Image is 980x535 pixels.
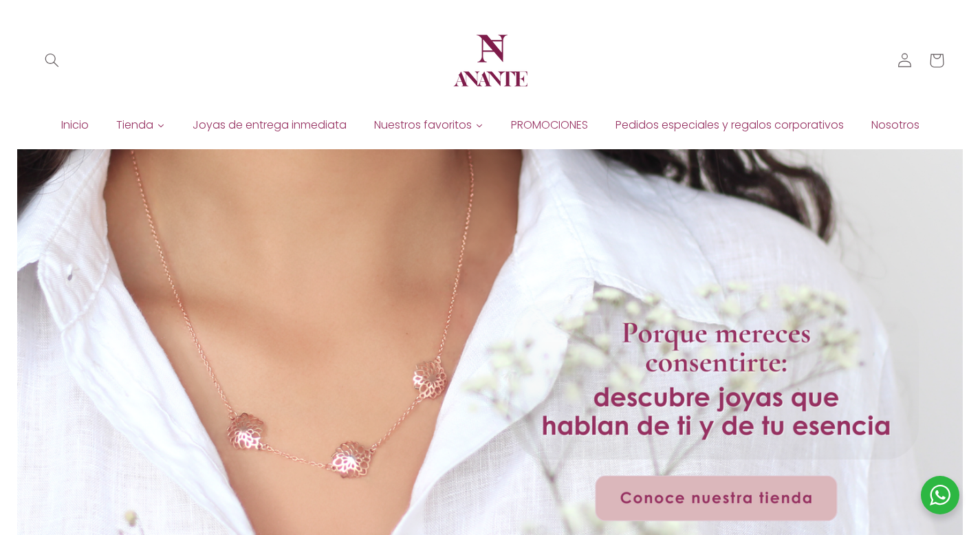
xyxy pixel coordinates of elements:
[871,118,919,133] span: Nosotros
[444,14,537,107] a: Anante Joyería | Diseño en plata y oro
[449,19,532,102] img: Anante Joyería | Diseño en plata y oro
[193,118,347,133] span: Joyas de entrega inmediata
[36,45,68,76] summary: Búsqueda
[47,115,102,135] a: Inicio
[116,118,153,133] span: Tienda
[602,115,858,135] a: Pedidos especiales y regalos corporativos
[616,118,844,133] span: Pedidos especiales y regalos corporativos
[102,115,179,135] a: Tienda
[360,115,497,135] a: Nuestros favoritos
[61,118,89,133] span: Inicio
[179,115,360,135] a: Joyas de entrega inmediata
[374,118,472,133] span: Nuestros favoritos
[511,118,588,133] span: PROMOCIONES
[497,115,602,135] a: PROMOCIONES
[858,115,933,135] a: Nosotros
